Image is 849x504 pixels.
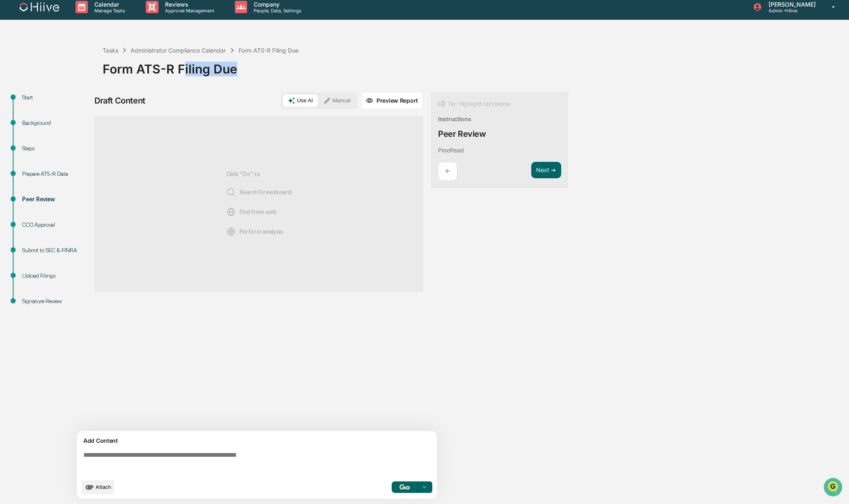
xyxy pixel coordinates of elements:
[8,120,15,126] div: 🔎
[226,227,236,237] img: Analysis
[226,207,277,217] span: Find from web
[131,47,226,54] div: Administrator Compliance Calendar
[226,129,291,278] div: Click "Go" to
[438,129,486,139] div: Peer Review
[88,8,129,14] p: Manage Tasks
[94,96,145,106] div: Draft Content
[823,477,845,499] iframe: Open customer support
[438,115,471,122] div: Instructions
[82,436,432,446] div: Add Content
[58,138,99,145] a: Powered byPylon
[226,187,236,197] img: Search
[247,1,305,8] p: Company
[22,144,89,153] div: Steps
[28,62,135,71] div: Start new chat
[22,221,89,229] div: CCO Approval
[60,104,66,110] div: 🗄️
[22,246,89,255] div: Submit to SEC & FINRA
[158,8,218,14] p: Approval Management
[399,484,409,490] img: Go
[22,195,89,204] div: Peer Review
[762,8,820,14] p: Admin • Hiive
[96,484,111,490] span: Attach
[158,1,218,8] p: Reviews
[247,8,305,14] p: People, Data, Settings
[82,139,99,145] span: Pylon
[103,55,845,76] div: Form ATS-R Filing Due
[762,1,820,8] p: [PERSON_NAME]
[56,100,105,115] a: 🗄️Attestations
[20,2,59,12] img: logo
[8,104,15,110] div: 🖐️
[8,17,149,30] p: How can we help?
[5,100,56,115] a: 🖐️Preclearance
[22,93,89,102] div: Start
[319,94,356,107] button: Manual
[226,207,236,217] img: Web
[438,147,464,154] p: Proofread​
[22,119,89,127] div: Background
[531,162,561,179] button: Next ➔
[226,227,283,237] span: Perform analysis
[445,167,450,175] p: ←
[392,481,418,493] button: Go
[103,47,118,54] div: Tasks
[68,103,102,111] span: Attestations
[140,65,149,75] button: Start new chat
[22,170,89,178] div: Prepare ATS-R Data
[22,272,89,280] div: Upload Filings
[82,480,114,494] button: upload document
[8,62,23,77] img: 1746055101610-c473b297-6a78-478c-a979-82029cc54cd1
[361,92,423,109] button: Preview Report
[22,297,89,306] div: Signature Review
[16,119,52,127] span: Data Lookup
[88,1,129,8] p: Calendar
[239,47,298,54] div: Form ATS-R Filing Due
[28,71,104,77] div: We're available if you need us!
[226,187,291,197] span: Search Greenboard
[438,99,510,109] div: Tip: Highlight text below
[16,103,53,111] span: Preclearance
[283,94,318,107] button: Use AI
[5,115,55,130] a: 🔎Data Lookup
